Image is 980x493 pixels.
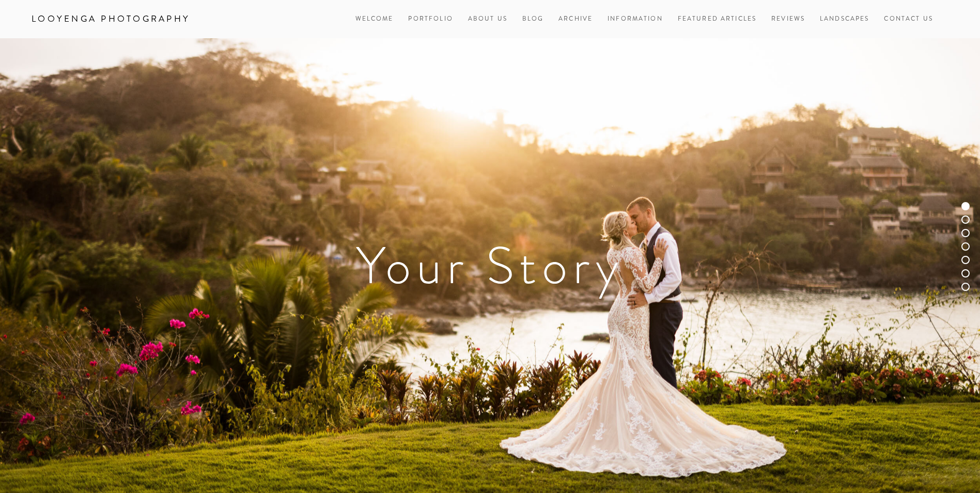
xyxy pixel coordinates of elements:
[771,12,805,26] a: Reviews
[355,12,394,26] a: Welcome
[608,14,663,23] a: Information
[32,240,948,291] h1: Your Story
[678,12,757,26] a: Featured Articles
[522,12,544,26] a: Blog
[24,10,198,28] a: Looyenga Photography
[820,12,869,26] a: Landscapes
[468,12,507,26] a: About Us
[558,12,593,26] a: Archive
[408,14,453,23] a: Portfolio
[884,12,933,26] a: Contact Us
